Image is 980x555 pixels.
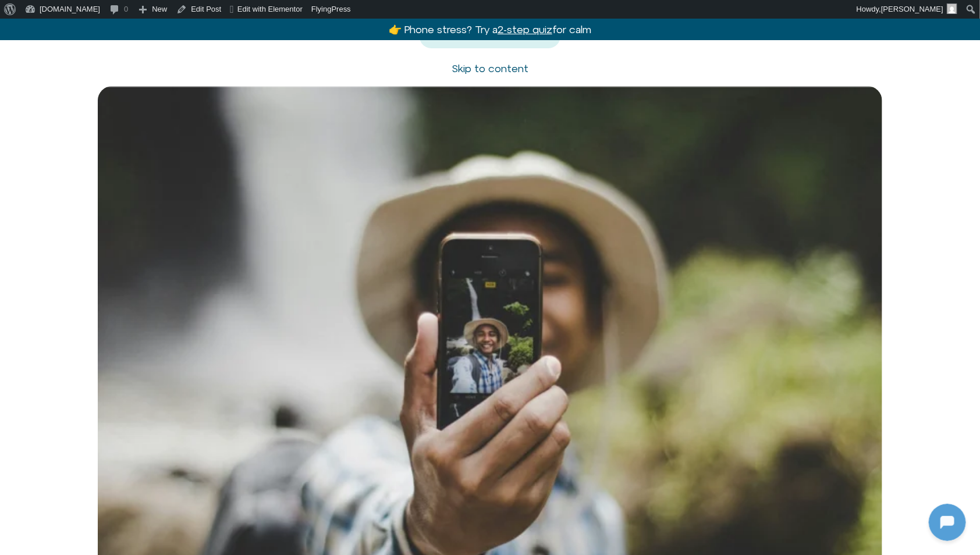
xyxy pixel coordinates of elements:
[237,5,303,13] span: Edit with Elementor
[471,32,520,41] a: Social Media
[498,23,552,35] u: 2-step quiz
[929,504,966,541] iframe: Botpress
[452,62,528,74] a: Skip to content
[389,23,591,35] a: 👉 Phone stress? Try a2-step quizfor calm
[881,5,943,13] span: [PERSON_NAME]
